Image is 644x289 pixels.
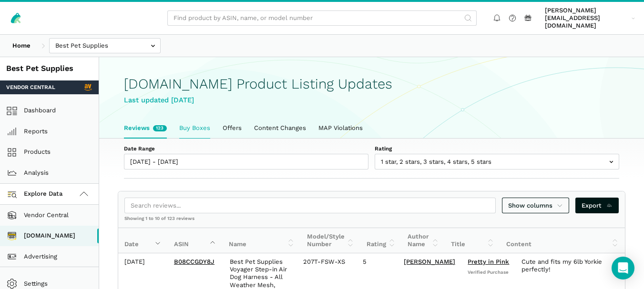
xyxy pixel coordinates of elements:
[124,198,496,213] input: Search reviews...
[6,38,37,54] a: Home
[301,228,360,253] th: Model/Style Number: activate to sort column ascending
[500,228,625,253] th: Content: activate to sort column ascending
[216,118,248,138] a: Offers
[118,118,173,138] a: Reviews123
[6,63,92,74] div: Best Pet Supplies
[49,38,161,54] input: Best Pet Supplies
[6,83,55,91] span: Vendor Central
[468,258,509,265] a: Pretty in Pink
[502,198,570,213] a: Show columns
[375,145,619,152] label: Rating
[118,215,625,228] div: Showing 1 to 10 of 123 reviews
[174,258,215,265] a: B08CCGDY8J
[404,258,455,265] a: [PERSON_NAME]
[542,5,638,31] a: [PERSON_NAME][EMAIL_ADDRESS][DOMAIN_NAME]
[545,7,628,30] span: [PERSON_NAME][EMAIL_ADDRESS][DOMAIN_NAME]
[508,201,563,210] span: Show columns
[521,258,619,274] div: Cute and fits my 6lb Yorkie perfectly!
[118,228,168,253] th: Date: activate to sort column ascending
[153,125,167,131] span: New reviews in the last week
[360,228,402,253] th: Rating: activate to sort column ascending
[248,118,312,138] a: Content Changes
[445,228,500,253] th: Title: activate to sort column ascending
[124,76,619,92] h1: [DOMAIN_NAME] Product Listing Updates
[401,228,445,253] th: Author Name: activate to sort column ascending
[223,228,301,253] th: Name: activate to sort column ascending
[612,257,634,279] div: Open Intercom Messenger
[168,228,223,253] th: ASIN: activate to sort column ascending
[575,198,619,213] a: Export
[582,201,613,210] span: Export
[375,154,619,169] input: 1 star, 2 stars, 3 stars, 4 stars, 5 stars
[173,118,216,138] a: Buy Boxes
[10,189,63,200] span: Explore Data
[167,10,477,26] input: Find product by ASIN, name, or model number
[468,269,509,275] span: Verified Purchase
[124,95,619,106] div: Last updated [DATE]
[312,118,369,138] a: MAP Violations
[124,145,368,152] label: Date Range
